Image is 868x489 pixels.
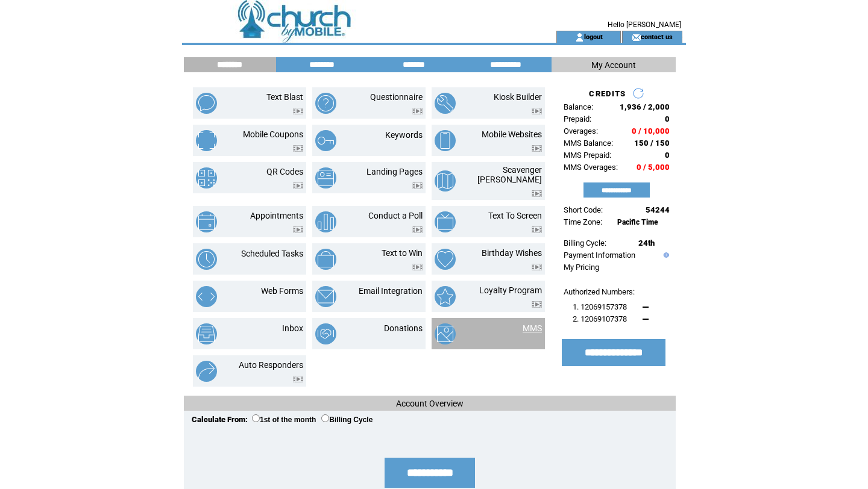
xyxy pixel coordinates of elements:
a: Donations [384,323,423,333]
img: video.png [532,226,542,233]
span: MMS Balance: [564,139,613,148]
a: Text Blast [266,92,303,102]
span: 2. 12069107378 [573,314,627,323]
span: 54244 [646,205,670,214]
span: MMS Prepaid: [564,151,611,160]
span: Time Zone: [564,217,602,226]
input: 1st of the month [252,414,260,422]
img: video.png [412,226,423,233]
span: Prepaid: [564,114,591,123]
a: Mobile Coupons [243,129,303,139]
span: Hello [PERSON_NAME] [608,20,681,29]
img: auto-responders.png [196,361,217,382]
span: 1. 12069157378 [573,302,627,311]
label: 1st of the month [252,416,316,424]
img: video.png [412,108,423,114]
img: donations.png [315,323,336,344]
img: birthday-wishes.png [435,249,456,270]
img: mobile-websites.png [435,130,456,151]
img: account_icon.gif [575,33,584,42]
span: 0 / 10,000 [632,126,670,135]
a: logout [584,33,603,40]
img: email-integration.png [315,286,336,307]
img: qr-codes.png [196,167,217,188]
span: My Account [591,60,636,70]
img: video.png [293,108,303,114]
img: video.png [532,145,542,152]
img: loyalty-program.png [435,286,456,307]
span: 0 [665,114,670,123]
span: 150 / 150 [634,139,670,148]
span: Pacific Time [617,218,658,226]
a: Mobile Websites [482,129,542,139]
img: landing-pages.png [315,167,336,188]
img: contact_us_icon.gif [632,33,641,42]
span: 0 [665,151,670,160]
a: QR Codes [266,167,303,176]
img: inbox.png [196,323,217,344]
span: Overages: [564,126,598,135]
span: CREDITS [589,89,626,98]
img: conduct-a-poll.png [315,211,336,232]
span: 24th [638,238,655,248]
span: Calculate From: [192,415,248,424]
img: kiosk-builder.png [435,93,456,114]
a: Conduct a Poll [368,211,423,220]
a: MMS [523,323,542,333]
span: 1,936 / 2,000 [620,102,670,111]
img: appointments.png [196,211,217,232]
a: Web Forms [261,286,303,296]
img: video.png [412,264,423,270]
a: Inbox [282,323,303,333]
a: Kiosk Builder [494,92,542,102]
img: video.png [293,226,303,233]
a: Scavenger [PERSON_NAME] [477,165,542,184]
span: Billing Cycle: [564,238,606,248]
img: scheduled-tasks.png [196,249,217,270]
a: Text To Screen [488,211,542,220]
img: scavenger-hunt.png [435,170,456,192]
a: My Pricing [564,263,599,272]
a: Scheduled Tasks [241,249,303,258]
span: Balance: [564,102,593,111]
a: Payment Information [564,251,635,260]
img: video.png [532,108,542,114]
a: Text to Win [382,248,423,258]
a: Questionnaire [370,92,423,102]
img: help.gif [661,252,669,258]
img: video.png [293,376,303,382]
a: Birthday Wishes [482,248,542,258]
span: Short Code: [564,205,603,214]
span: MMS Overages: [564,163,618,172]
span: 0 / 5,000 [637,163,670,172]
a: Landing Pages [366,167,423,176]
a: contact us [641,33,673,40]
img: text-blast.png [196,93,217,114]
img: mms.png [435,323,456,344]
a: Auto Responders [239,360,303,370]
img: video.png [412,182,423,189]
img: video.png [293,182,303,189]
img: web-forms.png [196,286,217,307]
a: Email Integration [359,286,423,296]
img: video.png [532,190,542,197]
a: Appointments [250,211,303,220]
img: mobile-coupons.png [196,130,217,151]
img: video.png [532,301,542,308]
span: Account Overview [396,399,464,408]
img: keywords.png [315,130,336,151]
label: Billing Cycle [321,416,373,424]
a: Keywords [385,130,423,140]
span: Authorized Numbers: [564,287,635,296]
img: video.png [532,264,542,270]
img: text-to-screen.png [435,211,456,232]
img: questionnaire.png [315,93,336,114]
a: Loyalty Program [479,285,542,295]
img: text-to-win.png [315,249,336,270]
img: video.png [293,145,303,152]
input: Billing Cycle [321,414,329,422]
